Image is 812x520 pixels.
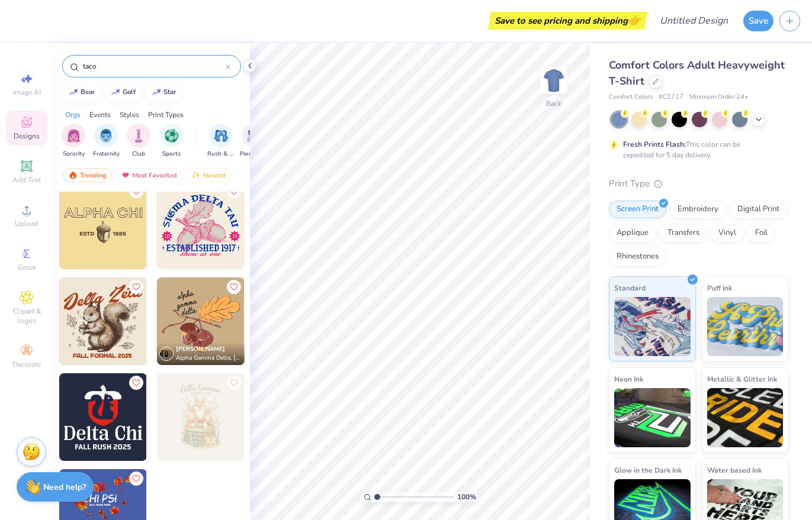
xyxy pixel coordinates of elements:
button: bear [62,83,100,101]
img: 77d39f58-d2e2-45d0-9914-03fc55875a48 [146,277,234,365]
img: 97f9d9ab-d7ff-4a98-87a6-ecee12054ea4 [157,182,245,269]
img: Back [542,69,566,92]
div: filter for Sports [159,124,183,159]
span: Neon Ink [614,373,643,385]
span: Club [132,150,145,159]
span: Minimum Order: 24 + [689,92,749,102]
div: bear [81,89,95,95]
button: Like [227,280,241,294]
img: Sports Image [165,129,178,143]
img: Parent's Weekend Image [247,129,261,143]
button: Save [743,11,774,31]
div: Screen Print [609,201,666,218]
div: filter for Parent's Weekend [240,124,267,159]
img: most_fav.gif [121,171,130,179]
span: Standard [614,282,646,294]
button: Like [227,376,241,390]
div: filter for Sorority [62,124,85,159]
img: 5dc4f4af-47e6-4d86-9254-254e670612bc [146,373,234,461]
span: Rush & Bid [207,150,235,159]
img: trending.gif [68,171,78,179]
img: Fraternity Image [100,129,113,143]
button: filter button [159,124,183,159]
div: Transfers [660,224,707,242]
img: Standard [614,297,691,356]
div: filter for Rush & Bid [207,124,235,159]
input: Try "Alpha" [82,60,226,72]
div: Print Type [609,177,788,190]
img: 17462706-53da-4832-b8a8-10947c5d0c15 [157,373,245,461]
div: Digital Print [730,201,787,218]
img: 4714bb3d-c61d-45c2-99ea-b7f398436dfa [157,277,245,365]
strong: Need help? [43,482,86,493]
button: filter button [62,124,85,159]
div: Orgs [65,109,81,120]
img: Puff Ink [707,297,784,356]
button: filter button [240,124,267,159]
img: Newest.gif [191,171,201,179]
img: trend_line.gif [111,89,120,96]
span: [PERSON_NAME] [176,345,225,353]
img: Metallic & Glitter Ink [707,388,784,447]
span: Greek [18,263,36,272]
span: Comfort Colors [609,92,653,102]
div: Rhinestones [609,248,666,266]
div: star [163,89,176,95]
button: star [145,83,181,101]
img: trend_line.gif [69,89,78,96]
img: Rush & Bid Image [214,129,228,143]
img: trend_line.gif [152,89,161,96]
button: Like [129,376,143,390]
div: This color can be expedited for 5 day delivery. [623,139,769,160]
div: Foil [747,224,775,242]
span: Upload [15,219,38,228]
span: Image AI [13,88,41,97]
div: golf [123,89,136,95]
div: Newest [186,168,231,182]
img: 7447fbff-dcf7-459d-b206-ab2356becf52 [146,182,234,269]
span: Sorority [63,150,85,159]
span: Comfort Colors Adult Heavyweight T-Shirt [609,58,785,88]
div: Applique [609,224,656,242]
div: filter for Club [127,124,150,159]
div: Print Types [148,109,184,120]
button: Like [129,280,143,294]
button: filter button [207,124,235,159]
span: Alpha Gamma Delta, [GEOGRAPHIC_DATA][US_STATE], [GEOGRAPHIC_DATA] [176,354,240,363]
img: Avatar [159,347,174,361]
img: 4e666e6c-b1f1-461f-88b4-0e8aa5a538e2 [59,182,147,269]
div: Events [89,109,111,120]
span: 👉 [628,13,641,27]
span: Puff Ink [707,282,732,294]
div: Trending [63,168,112,182]
input: Untitled Design [650,9,737,33]
span: Clipart & logos [6,306,47,325]
button: golf [104,83,141,101]
div: filter for Fraternity [93,124,120,159]
span: Sports [162,150,181,159]
span: Metallic & Glitter Ink [707,373,777,385]
div: Embroidery [670,201,726,218]
span: # C1717 [659,92,683,102]
button: filter button [127,124,150,159]
span: 100 % [457,492,476,502]
img: 8144ae73-3b5a-4430-87d2-9b4f248ab9fc [244,373,332,461]
div: Vinyl [711,224,744,242]
div: Most Favorited [115,168,182,182]
strong: Fresh Prints Flash: [623,140,686,149]
div: Styles [120,109,139,120]
img: 53d99c9a-bbab-407b-88ac-162799dc8b96 [59,277,147,365]
img: 4dfa305b-428c-490d-91bc-a8bfd0db19c9 [244,277,332,365]
span: Add Text [12,175,41,185]
span: Glow in the Dark Ink [614,464,682,476]
span: Water based Ink [707,464,762,476]
span: Designs [14,131,40,141]
span: Parent's Weekend [240,150,267,159]
button: Like [129,471,143,486]
div: Save to see pricing and shipping [491,12,644,30]
img: Club Image [132,129,145,143]
img: Sorority Image [67,129,81,143]
button: filter button [93,124,120,159]
span: Decorate [12,360,41,369]
img: 64468145-e4a2-4757-8690-872946ca81fa [244,182,332,269]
